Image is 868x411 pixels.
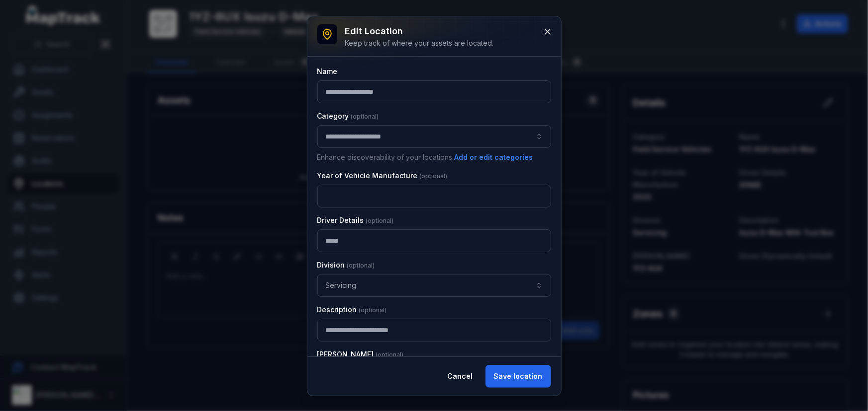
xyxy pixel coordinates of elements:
h3: Edit location [345,24,494,38]
button: Save location [485,365,551,388]
p: Enhance discoverability of your locations. [317,152,551,163]
label: Year of Vehicle Manufacture [317,171,448,181]
button: Add or edit categories [454,152,534,163]
label: Division [317,260,375,270]
button: Servicing [317,274,551,297]
label: Driver Details [317,215,394,225]
label: Category [317,111,379,121]
label: Description [317,305,387,315]
label: [PERSON_NAME] [317,349,404,359]
div: Keep track of where your assets are located. [345,38,494,48]
button: Cancel [439,365,482,388]
label: Name [317,67,338,76]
